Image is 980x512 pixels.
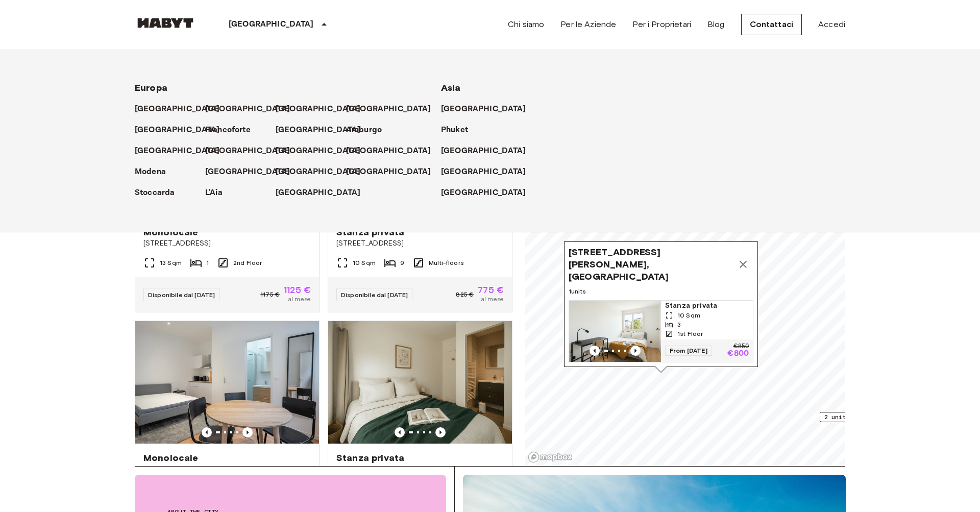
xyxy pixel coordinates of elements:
span: Disponibile dal [DATE] [341,291,408,299]
p: [GEOGRAPHIC_DATA] [276,103,361,115]
p: Stoccarda [135,187,175,199]
a: [GEOGRAPHIC_DATA] [441,187,536,199]
a: [GEOGRAPHIC_DATA] [346,103,442,115]
p: [GEOGRAPHIC_DATA] [205,166,290,178]
p: [GEOGRAPHIC_DATA] [135,145,220,157]
p: [GEOGRAPHIC_DATA] [276,166,361,178]
a: Blog [707,18,725,31]
span: [STREET_ADDRESS] [143,238,311,249]
span: 3 [677,320,681,329]
span: 2nd Floor [233,258,262,267]
button: Previous image [202,427,212,437]
div: Map marker [820,412,895,428]
span: 1175 € [260,290,280,299]
p: [GEOGRAPHIC_DATA] [346,145,431,157]
p: [GEOGRAPHIC_DATA] [276,187,361,199]
span: [STREET_ADDRESS] [336,238,504,249]
a: Stoccarda [135,187,185,199]
p: [GEOGRAPHIC_DATA] [441,166,526,178]
span: Disponibile dal [DATE] [148,291,215,299]
span: al mese [481,295,504,304]
canvas: Map [525,3,845,466]
span: [STREET_ADDRESS][PERSON_NAME], [GEOGRAPHIC_DATA] [569,246,733,283]
a: [GEOGRAPHIC_DATA] [276,187,371,199]
button: Previous image [395,427,405,437]
p: [GEOGRAPHIC_DATA] [205,145,290,157]
p: [GEOGRAPHIC_DATA] [276,124,361,136]
a: [GEOGRAPHIC_DATA] [276,145,371,157]
span: [STREET_ADDRESS] [143,464,311,474]
a: Per le Aziende [560,18,616,31]
span: Stanza privata [336,226,404,238]
a: Chi siamo [508,18,544,31]
span: 2 units from €1050 [824,412,890,422]
a: Phuket [441,124,478,136]
a: Mapbox logo [528,451,573,463]
a: [GEOGRAPHIC_DATA] [346,166,442,178]
img: Marketing picture of unit FR-18-004-002-01 [135,321,319,444]
p: [GEOGRAPHIC_DATA] [441,187,526,199]
button: Previous image [242,427,253,437]
span: 13 Sqm [160,258,182,267]
a: [GEOGRAPHIC_DATA] [135,103,230,115]
p: €800 [727,350,749,358]
a: [GEOGRAPHIC_DATA] [276,166,371,178]
button: Previous image [435,427,446,437]
p: Francoforte [205,124,251,136]
a: Accedi [818,18,845,31]
a: Francoforte [205,124,261,136]
p: Amburgo [346,124,382,136]
p: Phuket [441,124,468,136]
a: [GEOGRAPHIC_DATA] [205,103,301,115]
a: [GEOGRAPHIC_DATA] [441,166,536,178]
p: [GEOGRAPHIC_DATA] [229,18,314,31]
span: From [DATE] [665,346,712,356]
span: 10 Sqm [677,311,700,320]
a: [GEOGRAPHIC_DATA] [135,145,230,157]
img: Marketing picture of unit FR-18-011-001-008 [328,321,512,444]
a: [GEOGRAPHIC_DATA] [205,166,301,178]
a: Marketing picture of unit FR-18-002-015-02HPrevious imagePrevious imageStanza privata10 Sqm31st F... [569,300,753,362]
span: Stanza privata [665,301,749,311]
a: Per i Proprietari [632,18,691,31]
a: [GEOGRAPHIC_DATA] [276,103,371,115]
p: L'Aia [205,187,223,199]
span: Monolocale [143,226,199,238]
a: [GEOGRAPHIC_DATA] [441,103,536,115]
img: Habyt [135,18,196,28]
a: [GEOGRAPHIC_DATA] [346,145,442,157]
a: Contattaci [741,14,802,35]
span: Monolocale [143,452,199,464]
button: Previous image [590,346,600,356]
p: [GEOGRAPHIC_DATA] [276,145,361,157]
span: Europa [135,82,167,93]
span: Multi-floors [429,258,464,267]
span: Asia [441,82,461,93]
p: [GEOGRAPHIC_DATA] [346,166,431,178]
a: [GEOGRAPHIC_DATA] [441,145,536,157]
div: Map marker [564,241,758,373]
a: [GEOGRAPHIC_DATA] [205,145,301,157]
span: 1125 € [284,285,311,295]
a: Modena [135,166,176,178]
img: Marketing picture of unit FR-18-002-015-02H [569,301,661,362]
a: Amburgo [346,124,392,136]
p: [GEOGRAPHIC_DATA] [135,103,220,115]
span: 1 units [569,287,753,296]
button: Previous image [630,346,641,356]
span: al mese [288,295,311,304]
a: [GEOGRAPHIC_DATA] [135,124,230,136]
p: [GEOGRAPHIC_DATA] [135,124,220,136]
p: Modena [135,166,166,178]
a: [GEOGRAPHIC_DATA] [276,124,371,136]
a: L'Aia [205,187,233,199]
p: [GEOGRAPHIC_DATA] [441,145,526,157]
span: 825 € [456,290,474,299]
span: 10 Sqm [353,258,376,267]
span: 1 [206,258,209,267]
span: 11 Passage Penel, [GEOGRAPHIC_DATA] 18 - [GEOGRAPHIC_DATA] [336,464,504,474]
span: Stanza privata [336,452,404,464]
p: [GEOGRAPHIC_DATA] [441,103,526,115]
p: [GEOGRAPHIC_DATA] [346,103,431,115]
span: 1st Floor [677,329,703,338]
